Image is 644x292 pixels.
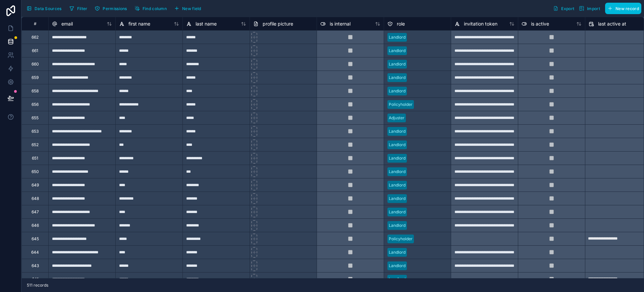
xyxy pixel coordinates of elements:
div: 652 [32,142,39,148]
div: Landlord [389,48,406,54]
button: Export [551,3,577,14]
button: Data Sources [24,3,64,14]
div: Landlord [389,61,406,67]
div: Policyholder [389,101,413,108]
button: Permissions [92,3,129,13]
div: 659 [32,75,39,80]
button: New record [605,3,641,14]
div: Landlord [389,155,406,161]
div: Landlord [389,75,406,81]
div: Landlord [389,34,406,40]
div: Landlord [389,128,406,134]
span: first name [128,20,150,27]
span: last name [196,20,217,27]
div: 646 [32,223,39,228]
div: Landlord [389,263,406,269]
div: 643 [32,263,39,268]
div: 656 [32,102,39,107]
div: # [27,21,43,26]
span: New record [615,6,639,11]
button: New field [172,3,204,13]
span: profile picture [263,20,293,27]
span: Find column [143,6,167,11]
div: Landlord [389,88,406,94]
span: Import [587,6,600,11]
div: Adjuster [389,115,405,121]
div: Landlord [389,142,406,148]
div: 658 [32,88,39,94]
div: 645 [32,236,39,242]
div: 649 [32,182,39,188]
span: 511 records [27,283,48,288]
div: 662 [32,35,39,40]
div: 653 [32,129,39,134]
a: New record [602,3,641,14]
span: is active [531,20,549,27]
button: Filter [67,3,90,13]
div: Landlord [389,182,406,188]
span: Data Sources [35,6,62,11]
span: invitation token [464,20,497,27]
div: 644 [31,250,39,255]
span: Export [561,6,574,11]
div: 651 [32,156,38,161]
span: email [61,20,73,27]
span: Permissions [103,6,127,11]
span: role [397,20,405,27]
span: New field [182,6,201,11]
button: Find column [132,3,169,13]
div: 648 [32,196,39,201]
div: Landlord [389,222,406,228]
div: Landlord [389,169,406,175]
a: Permissions [92,3,132,13]
span: Filter [77,6,88,11]
div: 647 [32,209,39,215]
div: 661 [32,48,38,53]
div: 660 [32,61,39,67]
div: 655 [32,115,39,121]
div: Landlord [389,209,406,215]
div: 650 [32,169,39,174]
span: last active at [598,20,626,27]
button: Import [577,3,602,14]
div: Landlord [389,196,406,202]
div: Policyholder [389,236,413,242]
div: Landlord [389,249,406,255]
div: 641 [32,277,39,282]
div: Landlord [389,276,406,282]
span: is internal [330,20,351,27]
